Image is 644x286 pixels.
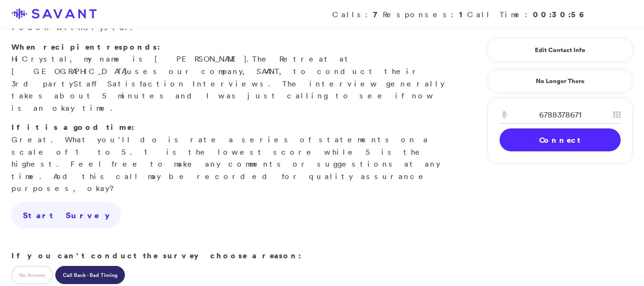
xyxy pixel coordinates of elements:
label: No Answer [11,266,53,284]
a: Edit Contact Info [500,42,621,58]
strong: If it is a good time: [11,122,134,132]
p: Hi , my name is [PERSON_NAME]. uses our company, SAVANT, to conduct their 3rd party s. The interv... [11,41,451,115]
span: The Retreat at [GEOGRAPHIC_DATA] [11,54,352,76]
a: Start Survey [11,202,121,229]
span: Crystal [22,54,70,64]
strong: If you can't conduct the survey choose a reason: [11,250,301,261]
a: No Longer There [488,69,633,93]
span: Staff Satisfaction Interview [73,79,260,88]
label: Call Back - Bad Timing [55,266,125,284]
strong: When recipient responds: [11,42,160,52]
strong: 00:30:56 [533,9,585,20]
strong: 1 [459,9,467,20]
p: Great. What you'll do is rate a series of statements on a scale of 1 to 5. 1 is the lowest score ... [11,121,451,195]
strong: 7 [373,9,383,20]
a: Connect [500,128,621,151]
